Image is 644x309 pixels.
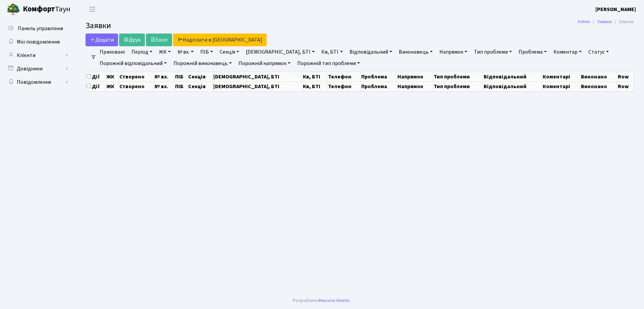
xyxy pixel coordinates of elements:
[319,297,350,304] a: Massive Kinetic
[86,81,106,91] th: Дії
[213,81,302,91] th: [DEMOGRAPHIC_DATA], БТІ
[302,81,327,91] th: Кв, БТІ
[129,46,155,58] a: Період
[213,72,302,81] th: [DEMOGRAPHIC_DATA], БТІ
[483,72,542,81] th: Відповідальний
[86,20,111,32] span: Заявки
[578,18,590,25] a: Admin
[617,72,634,81] th: Row
[551,46,584,58] a: Коментар
[118,81,154,91] th: Створено
[542,81,580,91] th: Коментарі
[175,46,196,58] a: № вх.
[471,46,515,58] a: Тип проблеми
[84,4,101,15] button: Переключити навігацію
[360,81,396,91] th: Проблема
[595,5,636,13] a: [PERSON_NAME]
[327,81,361,91] th: Телефон
[23,4,55,14] b: Комфорт
[396,46,435,58] a: Виконавець
[568,15,644,29] nav: breadcrumb
[97,58,169,69] a: Порожній відповідальний
[397,81,433,91] th: Напрямок
[156,46,173,58] a: ЖК
[18,25,63,32] span: Панель управління
[154,81,174,91] th: № вх.
[198,46,216,58] a: ПІБ
[154,72,174,81] th: № вх.
[617,81,634,91] th: Row
[217,46,242,58] a: Секція
[294,58,363,69] a: Порожній тип проблеми
[86,34,118,46] a: Додати
[433,72,483,81] th: Тип проблеми
[327,72,361,81] th: Телефон
[397,72,433,81] th: Напрямок
[293,297,351,304] div: Розроблено .
[243,46,317,58] a: [DEMOGRAPHIC_DATA], БТІ
[187,81,213,91] th: Секція
[106,81,118,91] th: ЖК
[612,18,634,25] li: Список
[3,75,70,89] a: Повідомлення
[586,46,611,58] a: Статус
[187,72,213,81] th: Секція
[347,46,395,58] a: Відповідальний
[580,81,617,91] th: Виконано
[437,46,470,58] a: Напрямок
[3,22,70,35] a: Панель управління
[174,72,187,81] th: ПІБ
[3,35,70,49] a: Мої повідомлення
[360,72,396,81] th: Проблема
[516,46,549,58] a: Проблема
[173,34,267,46] a: Надіслати в [GEOGRAPHIC_DATA]
[97,46,127,58] a: Приховані
[302,72,327,81] th: Кв, БТІ
[7,3,20,16] img: logo.png
[3,49,70,62] a: Клієнти
[86,72,106,81] th: Дії
[542,72,580,81] th: Коментарі
[90,36,114,44] span: Додати
[171,58,234,69] a: Порожній виконавець
[23,4,70,15] span: Таун
[146,34,172,46] a: Excel
[236,58,293,69] a: Порожній напрямок
[17,38,60,46] span: Мої повідомлення
[483,81,542,91] th: Відповідальний
[118,72,154,81] th: Створено
[106,72,118,81] th: ЖК
[119,34,145,46] a: Друк
[433,81,483,91] th: Тип проблеми
[174,81,187,91] th: ПІБ
[597,18,612,25] a: Заявки
[580,72,617,81] th: Виконано
[319,46,345,58] a: Кв, БТІ
[3,62,70,75] a: Довідники
[595,6,636,13] b: [PERSON_NAME]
